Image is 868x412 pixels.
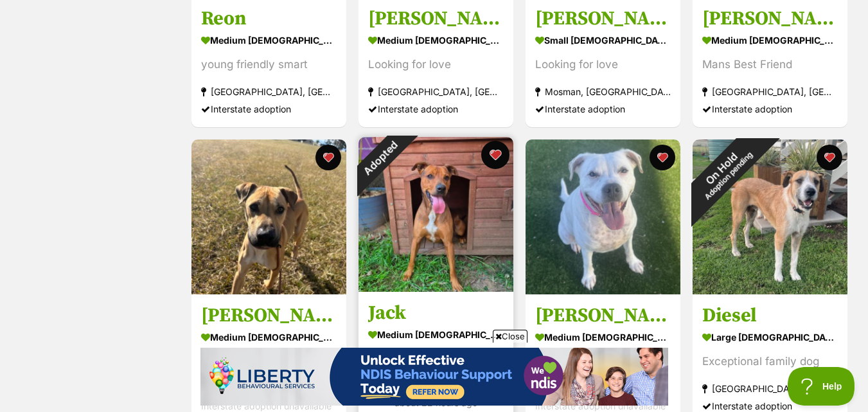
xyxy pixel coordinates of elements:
[535,303,671,328] h3: [PERSON_NAME] imp 2130
[526,139,680,294] img: Narla imp 2130
[702,56,838,73] div: Mans Best Friend
[788,367,855,406] iframe: Help Scout Beacon - Open
[702,83,838,100] div: [GEOGRAPHIC_DATA], [GEOGRAPHIC_DATA]
[201,56,337,73] div: young friendly smart
[368,56,504,73] div: Looking for love
[368,31,504,49] div: medium [DEMOGRAPHIC_DATA] Dog
[201,303,337,328] h3: [PERSON_NAME]
[368,100,504,118] div: Interstate adoption
[650,145,675,170] button: favourite
[201,100,337,118] div: Interstate adoption
[535,31,671,49] div: small [DEMOGRAPHIC_DATA] Dog
[481,141,509,169] button: favourite
[191,139,346,294] img: Toby
[535,56,671,73] div: Looking for love
[201,328,337,346] div: medium [DEMOGRAPHIC_DATA] Dog
[702,328,838,346] div: large [DEMOGRAPHIC_DATA] Dog
[693,284,847,297] a: On HoldAdoption pending
[368,325,504,344] div: medium [DEMOGRAPHIC_DATA] Dog
[702,6,838,31] h3: [PERSON_NAME] 2
[817,145,842,170] button: favourite
[703,150,754,201] span: Adoption pending
[535,100,671,118] div: Interstate adoption
[368,83,504,100] div: [GEOGRAPHIC_DATA], [GEOGRAPHIC_DATA]
[535,328,671,346] div: medium [DEMOGRAPHIC_DATA] Dog
[201,6,337,31] h3: Reon
[342,120,418,197] div: Adopted
[359,282,513,294] a: Adopted
[702,100,838,118] div: Interstate adoption
[535,6,671,31] h3: [PERSON_NAME]
[702,380,838,397] div: [GEOGRAPHIC_DATA], [GEOGRAPHIC_DATA]
[201,31,337,49] div: medium [DEMOGRAPHIC_DATA] Dog
[201,83,337,100] div: [GEOGRAPHIC_DATA], [GEOGRAPHIC_DATA]
[702,353,838,370] div: Exceptional family dog
[200,348,668,406] iframe: Advertisement
[493,330,527,343] span: Close
[535,83,671,100] div: Mosman, [GEOGRAPHIC_DATA]
[668,115,781,228] div: On Hold
[368,6,504,31] h3: [PERSON_NAME]
[693,139,847,294] img: Diesel
[702,31,838,49] div: medium [DEMOGRAPHIC_DATA] Dog
[702,303,838,328] h3: Diesel
[359,137,513,292] img: Jack
[315,145,341,170] button: favourite
[368,301,504,325] h3: Jack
